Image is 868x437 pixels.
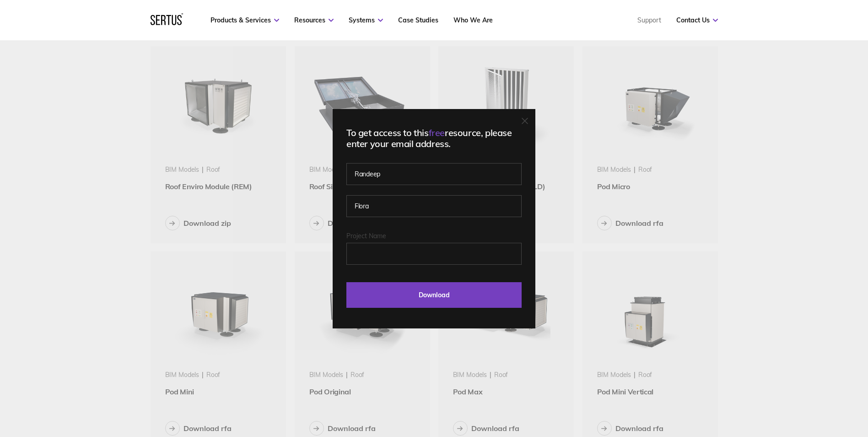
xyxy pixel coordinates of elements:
a: Systems [349,16,383,24]
iframe: Chat Widget [703,331,868,437]
a: Resources [294,16,334,24]
span: Project Name [346,232,386,240]
input: Download [346,282,522,308]
a: Who We Are [453,16,493,24]
span: free [429,127,445,138]
input: First name* [346,163,522,185]
a: Contact Us [676,16,718,24]
a: Support [637,16,661,24]
input: Last name* [346,195,522,217]
a: Case Studies [398,16,438,24]
a: Products & Services [210,16,279,24]
div: To get access to this resource, please enter your email address. [346,127,522,149]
